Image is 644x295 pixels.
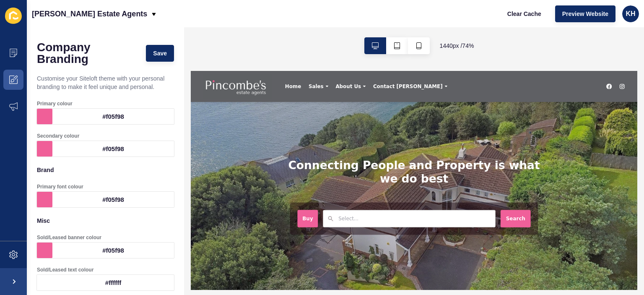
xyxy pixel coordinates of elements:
span: About Us [196,17,230,25]
span: Sales [159,17,179,25]
span: KH [626,10,635,18]
a: facebook [562,17,569,25]
label: Secondary colour [37,133,79,139]
div: Contact [PERSON_NAME] [241,17,347,25]
span: Contact [PERSON_NAME] [247,17,340,25]
p: [PERSON_NAME] Estate Agents [32,3,147,24]
div: About Us [191,17,241,25]
p: Brand [37,161,174,179]
button: Clear Cache [500,5,548,22]
span: Preview Website [562,10,608,18]
button: Search [419,188,460,211]
div: #f05f98 [52,243,174,258]
a: Home [122,17,154,25]
label: Sold/Leased text colour [37,266,93,273]
div: #ffffff [52,275,174,290]
span: Save [153,49,167,57]
button: Preview Website [555,5,615,22]
input: Select... [200,195,234,205]
div: #f05f98 [52,109,174,124]
div: #f05f98 [52,192,174,207]
img: logo [17,4,109,37]
label: Sold/Leased banner colour [37,234,101,241]
a: logo [17,2,109,40]
div: #f05f98 [52,141,174,157]
label: Primary colour [37,100,73,107]
a: instagram [579,17,587,25]
p: Customise your Siteloft theme with your personal branding to make it feel unique and personal. [37,69,174,96]
span: 1440 px / 74 % [440,42,474,50]
button: Buy [144,188,172,211]
div: Sales [154,17,191,25]
h1: Company Branding [37,42,138,65]
button: Save [146,45,174,62]
span: Clear Cache [507,10,541,18]
p: Misc [37,211,174,230]
h1: Connecting People and Property is what we do best [127,118,477,154]
label: Primary font colour [37,183,83,190]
